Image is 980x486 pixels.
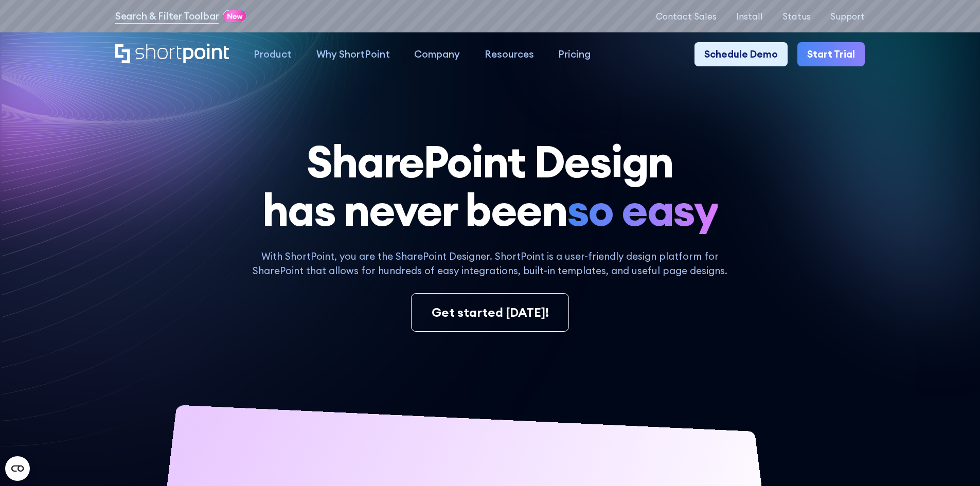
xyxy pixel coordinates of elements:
a: Start Trial [797,42,865,67]
a: Company [402,42,472,67]
a: Why ShortPoint [304,42,402,67]
div: Resources [485,47,534,62]
div: Product [254,47,292,62]
button: Open CMP widget [5,456,30,481]
a: Resources [472,42,546,67]
div: Get started [DATE]! [432,303,549,322]
iframe: Chat Widget [795,367,980,486]
a: Install [736,11,763,21]
a: Home [115,44,229,65]
a: Contact Sales [656,11,717,21]
div: Company [414,47,460,62]
a: Product [241,42,304,67]
p: With ShortPoint, you are the SharePoint Designer. ShortPoint is a user-friendly design platform f... [242,249,738,278]
div: Why ShortPoint [316,47,390,62]
div: Pricing [558,47,591,62]
h1: SharePoint Design has never been [115,137,865,235]
a: Pricing [546,42,603,67]
a: Get started [DATE]! [411,293,568,332]
a: Support [830,11,865,21]
a: Search & Filter Toolbar [115,9,219,24]
a: Schedule Demo [694,42,788,67]
a: Status [782,11,811,21]
span: so easy [567,186,718,234]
